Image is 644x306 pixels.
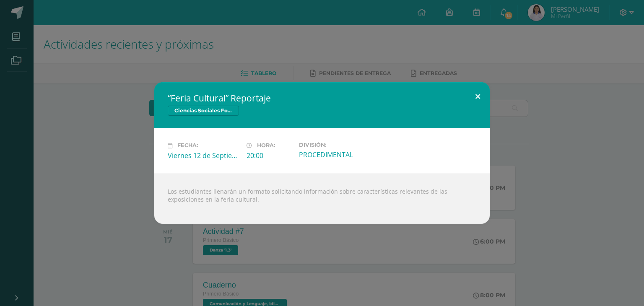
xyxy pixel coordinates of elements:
button: Close (Esc) [466,82,490,111]
div: 20:00 [247,151,292,160]
div: Los estudiantes llenarán un formato solicitando información sobre características relevantes de l... [154,174,490,224]
label: División: [299,142,371,148]
span: Hora: [257,143,275,149]
h2: “Feria Cultural” Reportaje [168,92,476,104]
span: Fecha: [177,143,198,149]
div: PROCEDIMENTAL [299,150,371,159]
span: Ciencias Sociales Formación Ciudadana e Interculturalidad [168,106,239,116]
div: Viernes 12 de Septiembre [168,151,240,160]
